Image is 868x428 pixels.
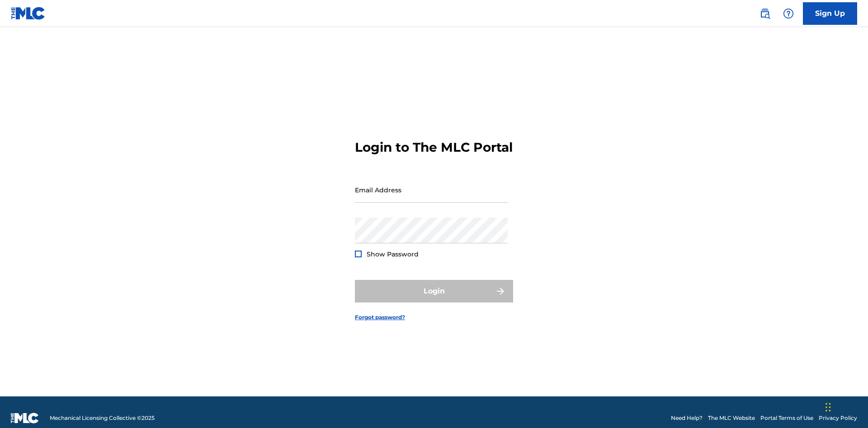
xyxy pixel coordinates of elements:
[11,7,46,20] img: MLC Logo
[355,313,405,321] a: Forgot password?
[779,5,797,23] div: Help
[803,2,857,25] a: Sign Up
[826,394,831,421] div: Drag
[760,414,813,422] a: Portal Terms of Use
[823,385,868,428] iframe: Chat Widget
[50,414,155,422] span: Mechanical Licensing Collective © 2025
[708,414,755,422] a: The MLC Website
[671,414,703,422] a: Need Help?
[367,250,419,258] span: Show Password
[355,140,513,155] h3: Login to The MLC Portal
[756,5,774,23] a: Public Search
[819,414,857,422] a: Privacy Policy
[759,8,770,19] img: search
[783,8,794,19] img: help
[11,413,39,423] img: logo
